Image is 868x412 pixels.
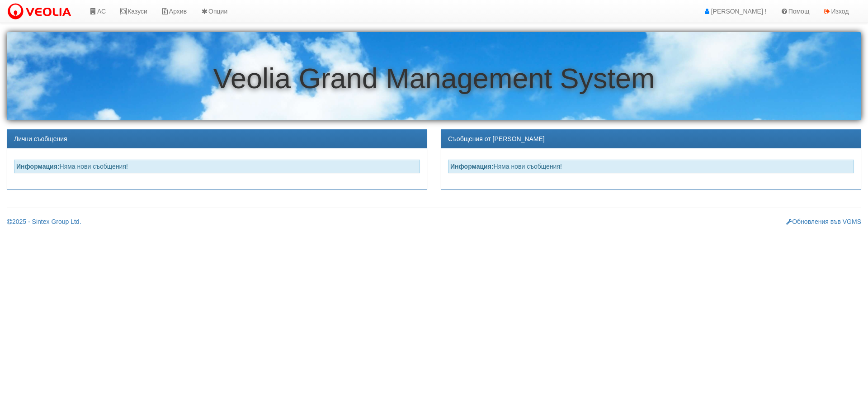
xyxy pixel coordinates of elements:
strong: Информация: [450,163,494,170]
div: Лични съобщения [7,130,427,148]
div: Съобщения от [PERSON_NAME] [441,130,861,148]
div: Няма нови съобщения! [448,160,854,173]
img: VeoliaLogo.png [7,2,75,21]
div: Няма нови съобщения! [14,160,420,173]
a: 2025 - Sintex Group Ltd. [7,218,81,225]
h1: Veolia Grand Management System [7,63,861,94]
strong: Информация: [16,163,60,170]
a: Обновления във VGMS [786,218,861,225]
